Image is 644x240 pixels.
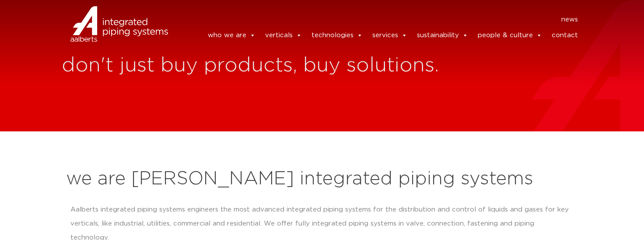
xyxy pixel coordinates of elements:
[311,27,363,44] a: technologies
[561,13,578,27] a: news
[417,27,468,44] a: sustainability
[66,169,578,190] h2: we are [PERSON_NAME] integrated piping systems
[478,27,542,44] a: people & culture
[265,27,302,44] a: verticals
[208,27,255,44] a: who we are
[552,27,578,44] a: contact
[372,27,407,44] a: services
[181,13,578,27] nav: Menu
